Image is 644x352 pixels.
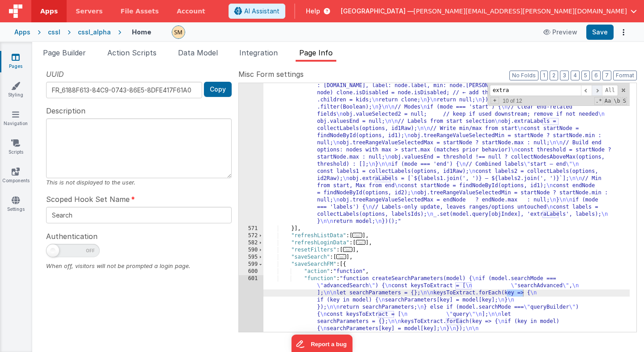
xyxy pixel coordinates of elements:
span: Servers [76,7,102,16]
div: 590 [239,247,263,254]
span: ... [343,247,353,252]
span: Alt-Enter [602,85,618,96]
input: Search for [490,85,581,96]
button: 6 [592,71,601,80]
span: Action Scripts [107,48,157,57]
span: ... [336,254,346,259]
span: Page Info [299,48,333,57]
button: 2 [550,71,558,80]
span: Scoped Hook Set Name [46,194,130,205]
button: 4 [571,71,580,80]
button: 3 [560,71,569,80]
div: 599 [239,261,263,268]
button: No Folds [509,71,538,80]
div: cssl_alpha [78,28,111,37]
div: 601 [239,275,263,347]
span: File Assets [121,7,159,16]
span: [GEOGRAPHIC_DATA] — [341,7,414,16]
div: 595 [239,254,263,261]
div: cssl [48,28,60,37]
span: CaseSensitive Search [604,97,612,105]
button: 7 [602,71,611,80]
div: 582 [239,239,263,247]
span: Integration [239,48,278,57]
div: Apps [14,28,30,37]
span: Authentication [46,231,97,242]
span: Toggel Replace mode [491,97,499,104]
button: 5 [581,71,590,80]
span: Search In Selection [622,97,627,105]
button: Format [613,71,637,80]
span: UUID [46,69,64,80]
span: Help [306,7,320,16]
span: [PERSON_NAME][EMAIL_ADDRESS][PERSON_NAME][DOMAIN_NAME] [414,7,627,16]
div: 600 [239,268,263,275]
div: 572 [239,232,263,239]
h4: Home [132,29,151,35]
img: e9616e60dfe10b317d64a5e98ec8e357 [172,26,185,38]
div: This is not displayed to the user. [46,178,232,187]
span: ... [356,240,366,245]
button: Preview [538,25,583,39]
span: ... [352,233,362,238]
button: 1 [540,71,548,80]
span: RegExp Search [594,97,602,105]
span: 10 of 12 [499,98,525,104]
span: AI Assistant [244,7,280,16]
button: AI Assistant [229,4,285,19]
div: When off, visitors will not be prompted a login page. [46,262,232,270]
span: Page Builder [43,48,86,57]
span: Apps [40,7,58,16]
span: Misc Form settings [238,69,304,80]
button: [GEOGRAPHIC_DATA] — [PERSON_NAME][EMAIL_ADDRESS][PERSON_NAME][DOMAIN_NAME] [341,7,637,16]
div: 571 [239,225,263,232]
span: Whole Word Search [613,97,621,105]
span: Data Model [178,48,218,57]
button: Save [586,25,614,40]
button: Options [617,26,630,38]
button: Copy [204,82,232,97]
span: Description [46,105,85,116]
